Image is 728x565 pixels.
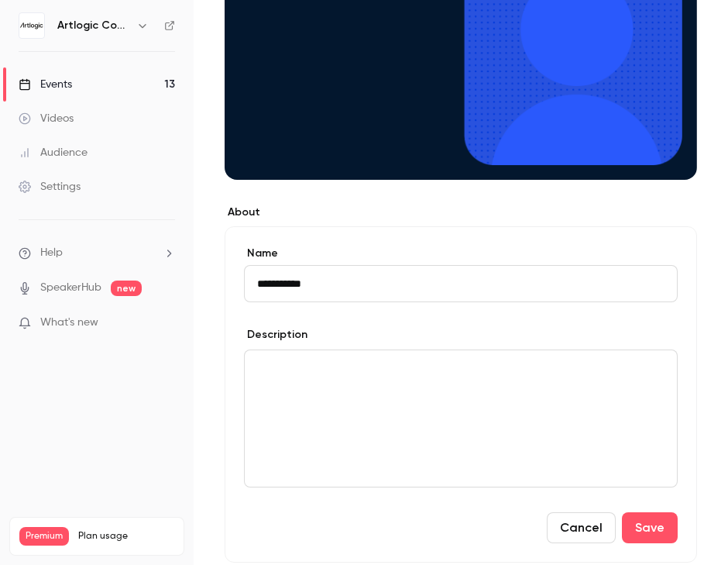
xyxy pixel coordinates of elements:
label: Name [244,246,678,261]
button: Cancel [547,512,616,543]
div: Audience [19,145,88,160]
section: description [244,350,678,487]
a: SpeakerHub [40,280,101,296]
label: Description [244,327,307,343]
div: Events [19,77,72,92]
span: Premium [19,527,69,546]
div: editor [245,350,677,487]
div: Videos [19,111,74,126]
span: Help [40,245,63,261]
img: Artlogic Connect 2025 [19,13,44,38]
h6: Artlogic Connect 2025 [57,18,130,33]
span: What's new [40,315,98,331]
div: Settings [19,179,81,195]
li: help-dropdown-opener [19,245,175,261]
button: Save [622,512,678,543]
label: About [225,205,697,220]
span: Plan usage [78,530,174,543]
span: new [111,281,142,296]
